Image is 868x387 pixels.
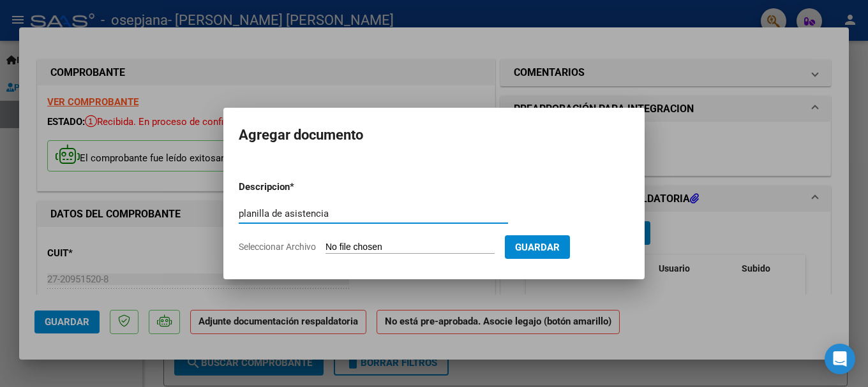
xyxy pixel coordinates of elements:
[239,123,629,147] h2: Agregar documento
[825,344,855,374] div: Open Intercom Messenger
[239,242,316,252] span: Seleccionar Archivo
[515,242,560,253] span: Guardar
[239,180,356,194] p: Descripcion
[505,235,570,259] button: Guardar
